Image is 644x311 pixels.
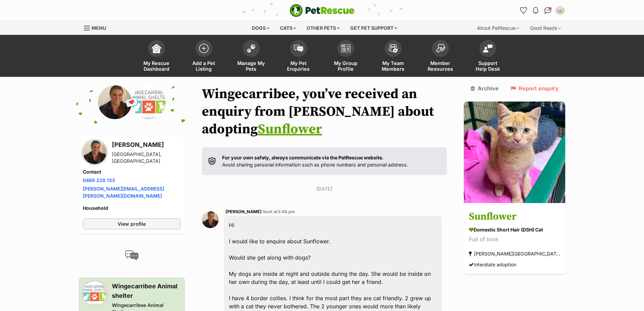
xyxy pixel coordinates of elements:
[180,37,228,77] a: Add a Pet Listing
[555,5,566,16] button: My account
[518,5,566,16] ul: Account quick links
[302,21,344,35] div: Other pets
[473,60,503,72] span: Support Help Desk
[469,209,560,225] h3: Sunflower
[84,21,111,34] a: Menu
[533,7,538,14] img: notifications-46538b983faf8c2785f20acdc204bb7945ddae34d4c08c2a6579f10ce5e182be.svg
[322,37,369,77] a: My Group Profile
[275,21,301,35] div: Cats
[83,140,106,164] img: Brooke Taylor profile pic
[510,85,559,91] a: Report enquiry
[247,21,274,35] div: Dogs
[283,60,314,72] span: My Pet Enquiries
[141,60,172,72] span: My Rescue Dashboard
[331,60,361,72] span: My Group Profile
[345,21,402,35] div: Get pet support
[83,205,181,212] h4: Household
[378,60,408,72] span: My Team Members
[112,140,181,150] h3: [PERSON_NAME]
[425,60,456,72] span: Member Resources
[83,169,181,175] h4: Contact
[469,260,516,269] div: Interstate adoption
[202,211,219,228] img: Brooke Taylor profile pic
[83,282,106,305] img: Wingecarribee Animal Shelter profile pic
[189,60,219,72] span: Add a Pet Listing
[464,102,565,203] img: Sunflower
[543,5,553,16] a: Conversations
[290,4,355,17] img: logo-e224e6f780fb5917bec1dbf3a21bbac754714ae5b6737aabdf751b685950b380.svg
[202,185,447,192] p: [DATE]
[83,186,164,199] a: [PERSON_NAME][EMAIL_ADDRESS][PERSON_NAME][DOMAIN_NAME]
[225,209,262,214] span: [PERSON_NAME]
[199,44,209,53] img: add-pet-listing-icon-0afa8454b4691262ce3f59096e99ab1cd57d4a30225e0717b998d2c9b9846f56.svg
[472,21,524,35] div: About PetRescue
[518,5,529,16] a: Favourites
[258,121,322,138] a: Sunflower
[228,37,275,77] a: Manage My Pets
[417,37,464,77] a: Member Resources
[557,7,564,14] img: Wingecarribee Animal shelter profile pic
[125,250,139,261] img: conversation-icon-4a6f8262b818ee0b60e3300018af0b2d0b884aa5de6e9bcb8d3d4eeb1a70a7c4.svg
[263,209,295,214] span: Sent at
[530,5,541,16] button: Notifications
[290,4,355,17] a: PetRescue
[388,44,398,53] img: team-members-icon-5396bd8760b3fe7c0b43da4ab00e1e3bb1a5d9ba89233759b79545d2d3fc5d0d.svg
[436,44,445,53] img: member-resources-icon-8e73f808a243e03378d46382f2149f9095a855e16c252ad45f914b54edf8863c.svg
[294,45,303,52] img: pet-enquiries-icon-7e3ad2cf08bfb03b45e93fb7055b45f3efa6380592205ae92323e6603595dc1f.svg
[112,282,181,301] h3: Wingecarribee Animal shelter
[464,204,565,274] a: Sunflower Domestic Short Hair (DSH) Cat Full of love [PERSON_NAME][GEOGRAPHIC_DATA], [GEOGRAPHIC_...
[132,85,166,119] img: Wingecarribee Animal Shelter profile pic
[222,154,408,169] p: Avoid sharing personal information such as phone numbers and personal address.
[83,218,181,229] a: View profile
[98,85,132,119] img: Brooke Taylor profile pic
[118,220,146,227] span: View profile
[133,37,180,77] a: My Rescue Dashboard
[152,44,161,53] img: dashboard-icon-eb2f2d2d3e046f16d808141f083e7271f6b2e854fb5c12c21221c1fb7104beca.svg
[83,177,115,183] a: 0466 228 133
[246,44,256,53] img: manage-my-pets-icon-02211641906a0b7f246fdf0571729dbe1e7629f14944591b6c1af311fb30b64b.svg
[525,21,566,35] div: Good Reads
[464,37,511,77] a: Support Help Desk
[222,155,384,160] strong: For your own safety, always communicate via the PetRescue website.
[483,44,493,52] img: help-desk-icon-fdf02630f3aa405de69fd3d07c3f3aa587a6932b1a1747fa1d2bba05be0121f9.svg
[278,209,295,214] span: 3:46 pm
[236,60,266,72] span: Manage My Pets
[341,44,351,52] img: group-profile-icon-3fa3cf56718a62981997c0bc7e787c4b2cf8bcc04b72c1350f741eb67cf2f40e.svg
[369,37,417,77] a: My Team Members
[544,7,551,14] img: chat-41dd97257d64d25036548639549fe6c8038ab92f7586957e7f3b1b290dea8141.svg
[469,249,560,259] div: [PERSON_NAME][GEOGRAPHIC_DATA], [GEOGRAPHIC_DATA]
[275,37,322,77] a: My Pet Enquiries
[112,151,181,164] div: [GEOGRAPHIC_DATA], [GEOGRAPHIC_DATA]
[124,95,139,110] span: 💌
[471,85,499,91] a: Archive
[469,226,560,234] div: Domestic Short Hair (DSH) Cat
[469,235,560,244] div: Full of love
[92,25,106,31] span: Menu
[202,85,447,138] h1: Wingecarribee, you’ve received an enquiry from [PERSON_NAME] about adopting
